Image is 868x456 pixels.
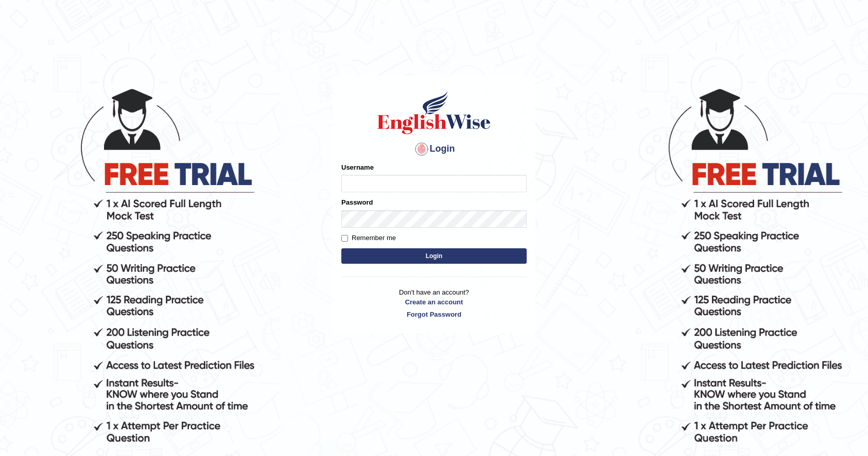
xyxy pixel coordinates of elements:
label: Remember me [341,233,396,243]
p: Don't have an account? [341,287,527,319]
a: Forgot Password [341,309,527,319]
a: Create an account [341,297,527,307]
h4: Login [341,141,527,157]
label: Password [341,197,373,207]
input: Remember me [341,235,348,242]
label: Username [341,162,374,172]
button: Login [341,248,527,264]
img: Logo of English Wise sign in for intelligent practice with AI [375,89,493,136]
